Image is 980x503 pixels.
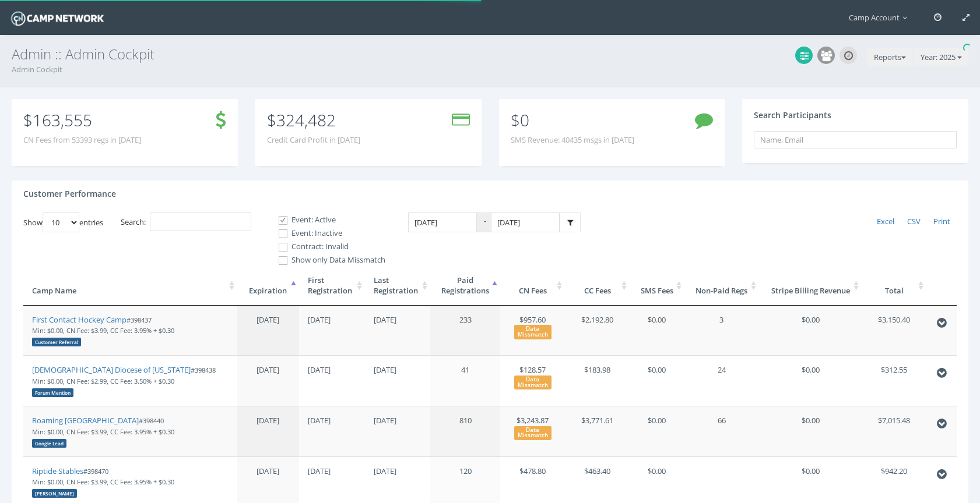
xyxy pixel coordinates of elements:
[759,355,862,406] td: $0.00
[23,114,141,126] p: $
[299,406,365,456] td: [DATE]
[257,466,279,476] span: [DATE]
[759,406,862,456] td: $0.00
[23,189,116,198] h4: Customer Performance
[759,306,862,356] td: $0.00
[276,109,336,131] span: 324,482
[237,266,299,306] th: Expiration: activate to sort column descending
[565,306,630,356] td: $2,192.80
[12,47,968,62] h3: Admin :: Admin Cockpit
[630,306,684,356] td: $0.00
[257,314,279,325] span: [DATE]
[23,266,237,306] th: Camp Name: activate to sort column ascending
[862,306,926,356] td: $3,150.40
[365,406,431,456] td: [DATE]
[430,266,500,306] th: PaidRegistrations: activate to sort column ascending
[365,266,431,306] th: LastRegistration: activate to sort column ascending
[877,216,894,226] span: Excel
[430,306,500,356] td: 233
[870,212,901,231] a: Excel
[23,212,103,232] label: Show entries
[630,406,684,456] td: $0.00
[514,426,552,440] div: Data Missmatch
[565,406,630,456] td: $3,771.61
[862,266,926,306] th: Total: activate to sort column ascending
[754,131,957,148] input: Name, Email
[32,416,174,447] small: #398440 Min: $0.00, CN Fee: $3.99, CC Fee: 3.95% + $0.30
[32,316,174,346] small: #398437 Min: $0.00, CN Fee: $3.99, CC Fee: 3.95% + $0.30
[32,466,83,476] a: Riptide Stables
[921,52,956,62] span: Year: 2025
[32,388,73,397] div: Forum Mention
[32,489,77,498] div: [PERSON_NAME]
[365,306,431,356] td: [DATE]
[269,228,385,239] label: Event: Inactive
[257,364,279,375] span: [DATE]
[430,406,500,456] td: 810
[907,216,921,226] span: CSV
[565,355,630,406] td: $183.98
[867,48,912,67] button: Reports
[514,325,552,339] div: Data Missmatch
[150,212,251,232] input: Search:
[684,266,759,306] th: Non-Paid Regs: activate to sort column ascending
[269,254,385,266] label: Show only Data Missmatch
[933,216,950,226] span: Print
[33,109,92,131] span: 163,555
[491,212,560,233] input: Date Range: To
[914,48,968,67] button: Year: 2025
[32,439,66,448] div: Google Lead
[862,355,926,406] td: $312.55
[754,111,831,119] h4: Search Participants
[684,406,759,456] td: 66
[862,406,926,456] td: $7,015.48
[511,109,529,131] span: $0
[849,12,913,23] span: Camp Account
[684,306,759,356] td: 3
[927,212,957,231] a: Print
[500,355,565,406] td: $128.57
[257,415,279,426] span: [DATE]
[299,306,365,356] td: [DATE]
[32,366,216,396] small: #398438 Min: $0.00, CN Fee: $2.99, CC Fee: 3.50% + $0.30
[12,64,62,75] a: Admin Cockpit
[32,415,139,426] a: Roaming [GEOGRAPHIC_DATA]
[565,266,630,306] th: CC Fees: activate to sort column ascending
[511,134,634,146] span: SMS Revenue: 40435 msgs in [DATE]
[477,212,491,233] span: -
[269,241,385,253] label: Contract: Invalid
[121,212,251,232] label: Search:
[32,467,174,497] small: #398470 Min: $0.00, CN Fee: $3.99, CC Fee: 3.95% + $0.30
[759,266,862,306] th: Stripe Billing Revenue: activate to sort column ascending
[684,355,759,406] td: 24
[514,376,552,389] div: Data Missmatch
[500,266,565,306] th: CN Fees: activate to sort column ascending
[32,338,81,346] div: Customer Referral
[500,406,565,456] td: $3,243.87
[299,266,365,306] th: FirstRegistration: activate to sort column ascending
[23,134,141,146] span: CN Fees from 53393 regs in [DATE]
[630,355,684,406] td: $0.00
[365,355,431,406] td: [DATE]
[32,314,127,325] a: First Contact Hockey Camp
[43,212,79,232] select: Showentries
[630,266,684,306] th: SMS Fees: activate to sort column ascending
[269,214,385,226] label: Event: Active
[32,364,191,375] a: [DEMOGRAPHIC_DATA] Diocese of [US_STATE]
[901,212,927,231] a: CSV
[430,355,500,406] td: 41
[9,8,106,29] img: Camp Network
[267,134,360,146] span: Credit Card Profit in [DATE]
[500,306,565,356] td: $957.60
[267,114,360,126] p: $
[408,212,477,233] input: Date Range: From
[299,355,365,406] td: [DATE]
